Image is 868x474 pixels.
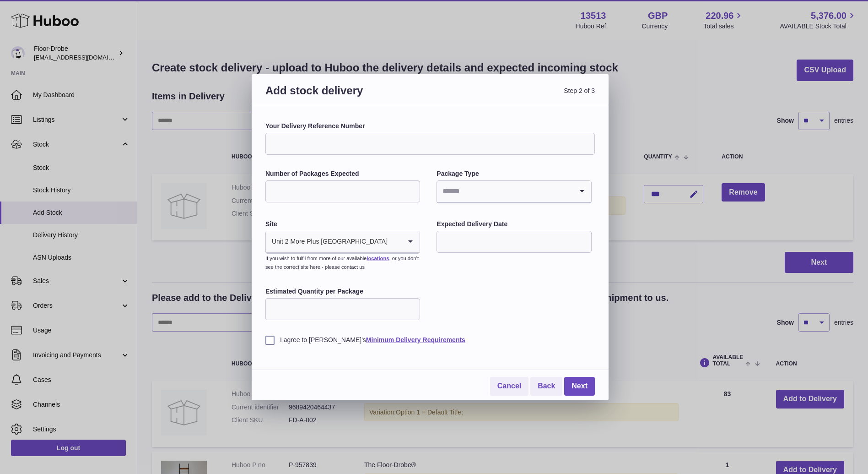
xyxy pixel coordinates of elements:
[437,220,591,229] label: Expected Delivery Date
[265,256,419,270] small: If you wish to fulfil from more of our available , or you don’t see the correct site here - pleas...
[437,181,591,203] div: Search for option
[366,336,465,343] a: Minimum Delivery Requirements
[266,231,388,252] span: Unit 2 More Plus [GEOGRAPHIC_DATA]
[437,181,572,202] input: Search for option
[266,231,420,253] div: Search for option
[265,220,420,229] label: Site
[367,256,389,261] a: locations
[265,83,430,109] h3: Add stock delivery
[430,83,595,109] span: Step 2 of 3
[490,377,528,396] a: Cancel
[437,169,591,178] label: Package Type
[265,287,420,296] label: Estimated Quantity per Package
[265,336,595,344] label: I agree to [PERSON_NAME]'s
[265,122,595,131] label: Your Delivery Reference Number
[265,169,420,178] label: Number of Packages Expected
[388,231,401,252] input: Search for option
[564,377,595,396] a: Next
[530,377,562,396] a: Back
